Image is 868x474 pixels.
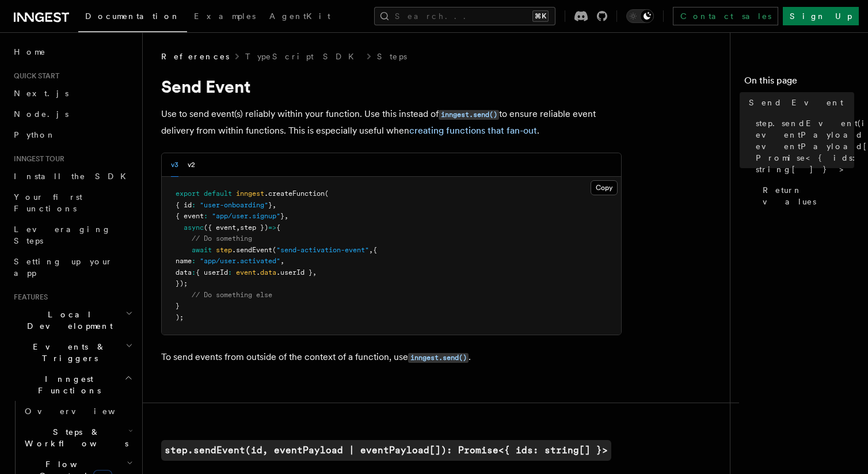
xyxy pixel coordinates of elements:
span: ( [325,189,329,198]
span: , [313,268,317,276]
a: inngest.send() [408,351,469,362]
span: { event [176,212,204,220]
a: Next.js [9,83,135,104]
p: To send events from outside of the context of a function, use . [161,349,622,366]
span: data [176,268,192,276]
span: default [204,189,232,198]
span: , [272,201,276,209]
span: : [204,212,208,220]
a: Overview [20,401,135,422]
span: Leveraging Steps [14,225,111,245]
span: Overview [25,407,143,416]
span: .createFunction [264,189,325,198]
span: // Do something [192,234,252,242]
a: step.sendEvent(id, eventPayload | eventPayload[]): Promise<{ ids: string[] }> [161,440,611,461]
span: "user-onboarding" [200,201,268,209]
span: Quick start [9,71,59,81]
span: : [228,268,232,276]
a: Install the SDK [9,166,135,187]
span: Node.js [14,109,68,119]
span: name [176,257,192,265]
span: .sendEvent [232,246,272,254]
span: Setting up your app [14,257,113,278]
button: v2 [188,153,195,177]
span: step [216,246,232,254]
a: Node.js [9,104,135,124]
span: . [256,268,260,276]
span: References [161,51,229,62]
span: Examples [194,12,256,21]
span: ); [176,313,184,321]
span: "send-activation-event" [276,246,369,254]
h4: On this page [744,74,854,92]
button: Steps & Workflows [20,422,135,454]
span: AgentKit [269,12,330,21]
a: Steps [377,51,407,62]
span: { [276,223,280,232]
a: Your first Functions [9,187,135,219]
button: Inngest Functions [9,369,135,401]
span: data [260,268,276,276]
span: Python [14,130,56,139]
span: , [280,257,284,265]
a: Leveraging Steps [9,219,135,251]
button: Search...⌘K [374,7,555,25]
span: Send Event [749,97,843,108]
span: inngest [236,189,264,198]
a: Setting up your app [9,251,135,283]
span: Home [14,46,46,58]
span: Events & Triggers [9,341,125,364]
span: // Do something else [192,291,272,299]
span: .userId } [276,268,313,276]
span: Documentation [85,12,180,21]
span: Install the SDK [14,172,133,181]
span: } [280,212,284,220]
button: Events & Triggers [9,336,135,369]
span: Features [9,293,48,302]
p: Use to send event(s) reliably within your function. Use this instead of to ensure reliable event ... [161,106,622,139]
span: : [192,201,196,209]
span: ( [272,246,276,254]
span: Next.js [14,89,68,98]
a: Return values [758,180,854,212]
span: ({ event [204,223,236,232]
a: inngest.send() [439,108,499,119]
span: { userId [196,268,228,276]
a: step.sendEvent(id, eventPayload | eventPayload[]): Promise<{ ids: string[] }> [751,113,854,180]
span: { [373,246,377,254]
span: }); [176,279,188,287]
span: step }) [240,223,268,232]
span: Local Development [9,309,125,332]
span: { id [176,201,192,209]
span: Inngest Functions [9,373,124,396]
span: : [192,257,196,265]
span: export [176,189,200,198]
span: async [184,223,204,232]
span: "app/user.activated" [200,257,280,265]
button: v3 [171,153,178,177]
span: event [236,268,256,276]
span: Your first Functions [14,192,82,213]
button: Local Development [9,304,135,336]
a: Contact sales [673,7,778,25]
a: Documentation [78,3,187,32]
a: Python [9,124,135,145]
span: , [284,212,288,220]
code: inngest.send() [439,110,499,120]
code: inngest.send() [408,353,469,363]
span: "app/user.signup" [212,212,280,220]
kbd: ⌘K [532,10,549,22]
a: Home [9,41,135,62]
a: TypeScript SDK [245,51,361,62]
span: Inngest tour [9,154,64,164]
a: Examples [187,3,262,31]
a: Send Event [744,92,854,113]
span: => [268,223,276,232]
span: , [369,246,373,254]
span: } [176,302,180,310]
span: await [192,246,212,254]
span: Return values [763,184,854,207]
span: } [268,201,272,209]
a: AgentKit [262,3,337,31]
